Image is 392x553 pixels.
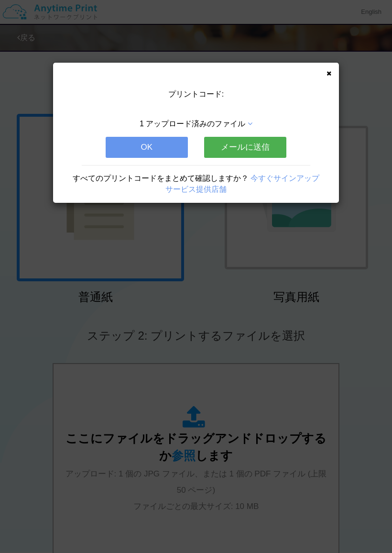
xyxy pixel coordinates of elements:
button: OK [106,137,188,158]
a: サービス提供店舗 [165,185,227,193]
a: 今すぐサインアップ [250,174,319,182]
span: 1 アップロード済みのファイル [140,120,245,128]
span: プリントコード: [168,90,224,98]
button: メールに送信 [204,137,286,158]
span: すべてのプリントコードをまとめて確認しますか？ [73,174,249,182]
